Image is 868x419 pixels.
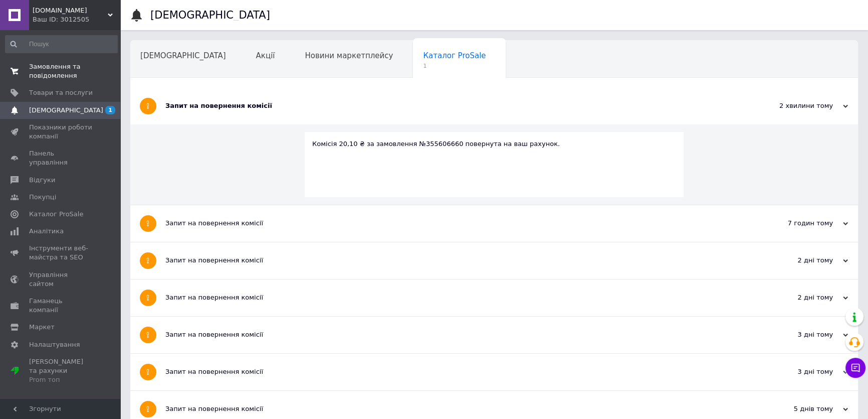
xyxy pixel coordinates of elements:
span: Покупці [29,193,56,202]
span: Налаштування [29,340,80,349]
span: Відгуки [29,176,55,185]
span: Аналітика [29,227,64,236]
div: 2 дні тому [748,293,848,302]
button: Чат з покупцем [845,358,865,378]
div: 5 днів тому [748,404,848,413]
span: Показники роботи компанії [29,123,93,141]
div: 2 дні тому [748,256,848,265]
div: Запит на повернення комісії [165,219,748,228]
div: Запит на повернення комісії [165,256,748,265]
div: 7 годин тому [748,219,848,228]
span: Управління сайтом [29,270,93,289]
span: 1 [105,106,115,114]
div: Prom топ [29,375,93,384]
span: Каталог ProSale [423,51,486,60]
div: 2 хвилини тому [748,101,848,110]
div: Запит на повернення комісії [165,404,748,413]
div: Запит на повернення комісії [165,330,748,339]
div: Запит на повернення комісії [165,101,748,110]
div: Ваш ID: 3012505 [33,15,120,24]
span: [PERSON_NAME] та рахунки [29,357,93,385]
h1: [DEMOGRAPHIC_DATA] [150,9,270,21]
span: 1 [423,62,486,70]
span: Замовлення та повідомлення [29,62,93,80]
span: Новини маркетплейсу [305,51,393,60]
span: Гаманець компанії [29,297,93,315]
span: Інструменти веб-майстра та SEO [29,244,93,262]
div: Запит на повернення комісії [165,293,748,302]
div: Запит на повернення комісії [165,367,748,376]
span: Товари та послуги [29,88,93,97]
span: Панель управління [29,149,93,167]
span: Акції [256,51,275,60]
span: Каталог ProSale [29,210,83,219]
input: Пошук [5,35,118,53]
span: [DEMOGRAPHIC_DATA] [29,106,103,115]
div: 3 дні тому [748,367,848,376]
div: 3 дні тому [748,330,848,339]
span: [DEMOGRAPHIC_DATA] [140,51,226,60]
span: Маркет [29,323,55,332]
div: Комісія 20,10 ₴ за замовлення №355606660 повернута на ваш рахунок. [312,139,676,149]
span: Tourist-lviv.com.ua [33,6,108,15]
